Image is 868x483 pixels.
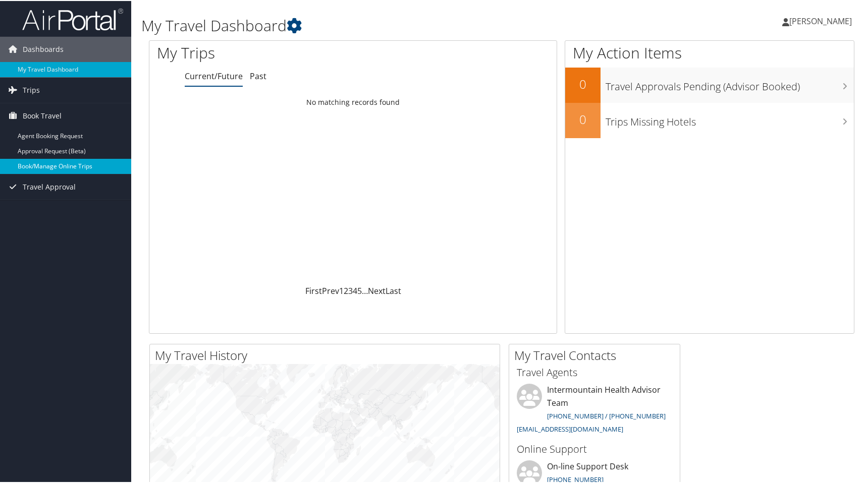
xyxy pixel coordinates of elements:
a: Prev [322,284,339,295]
span: … [362,284,368,295]
a: Last [386,284,401,295]
a: Past [250,70,266,81]
li: Intermountain Health Advisor Team [512,383,677,437]
span: Dashboards [23,36,64,61]
a: [PERSON_NAME] [782,5,862,35]
a: 1 [339,284,344,295]
h2: My Travel Contacts [514,346,680,363]
h3: Online Support [517,441,672,455]
h3: Trips Missing Hotels [606,109,854,128]
a: 0Travel Approvals Pending (Advisor Booked) [565,67,854,102]
span: Travel Approval [23,173,76,199]
a: 4 [353,284,357,295]
a: 3 [348,284,353,295]
h2: 0 [565,110,601,127]
a: 0Trips Missing Hotels [565,102,854,137]
a: First [305,284,322,295]
a: [PHONE_NUMBER] / [PHONE_NUMBER] [547,410,666,419]
a: 5 [357,284,362,295]
a: [EMAIL_ADDRESS][DOMAIN_NAME] [517,424,623,433]
a: Next [368,284,386,295]
span: Trips [23,77,40,102]
a: Current/Future [185,70,243,81]
h3: Travel Agents [517,365,672,379]
h1: My Travel Dashboard [141,14,622,35]
h3: Travel Approvals Pending (Advisor Booked) [606,74,854,93]
h1: My Trips [157,41,379,63]
h2: My Travel History [155,346,500,363]
td: No matching records found [149,92,557,110]
a: 2 [344,284,348,295]
h1: My Action Items [565,41,854,63]
span: Book Travel [23,102,62,128]
h2: 0 [565,75,601,92]
span: [PERSON_NAME] [789,15,852,26]
a: [PHONE_NUMBER] [547,474,604,483]
img: airportal-logo.png [22,7,123,30]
